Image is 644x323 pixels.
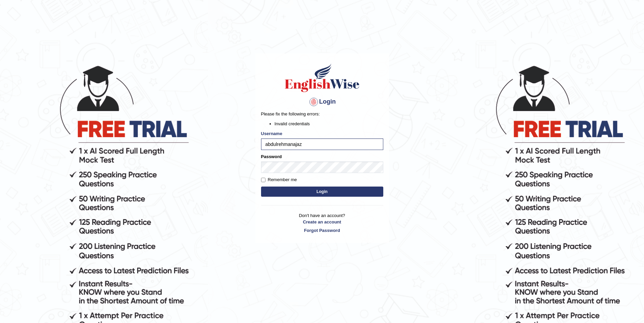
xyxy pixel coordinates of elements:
input: Remember me [261,178,265,182]
p: Don't have an account? [261,212,383,233]
label: Remember me [261,176,297,183]
a: Forgot Password [261,227,383,234]
label: Password [261,153,282,160]
a: Create an account [261,219,383,225]
label: Username [261,130,282,137]
img: Logo of English Wise sign in for intelligent practice with AI [283,63,361,93]
button: Login [261,187,383,197]
h4: Login [261,96,383,107]
p: Please fix the following errors: [261,111,383,117]
li: Invalid credentials [275,121,383,127]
